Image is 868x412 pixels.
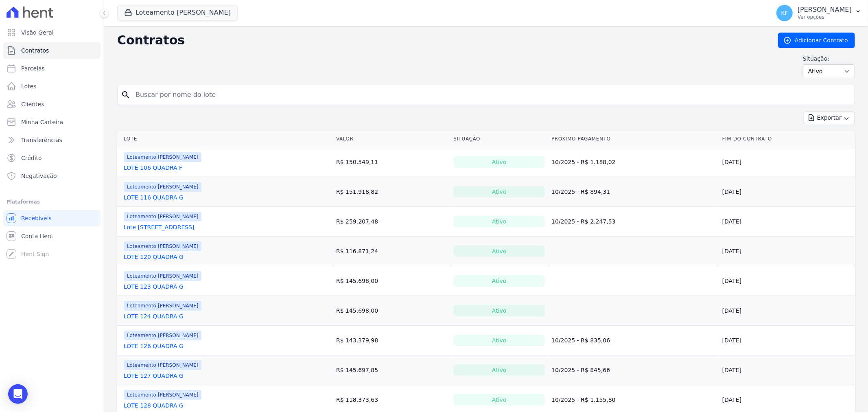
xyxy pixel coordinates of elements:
span: Minha Carteira [21,118,63,126]
a: 10/2025 - R$ 2.247,53 [551,218,616,225]
a: Lotes [3,78,101,94]
span: Transferências [21,136,62,144]
th: Fim do Contrato [719,131,855,147]
span: Clientes [21,100,44,108]
a: Visão Geral [3,24,101,41]
span: Loteamento [PERSON_NAME] [124,331,201,340]
td: [DATE] [719,147,855,177]
div: Open Intercom Messenger [8,384,28,404]
label: Situação: [803,55,855,63]
div: Ativo [453,394,545,405]
a: 10/2025 - R$ 1.188,02 [551,159,616,165]
a: LOTE 124 QUADRA G [124,312,184,320]
a: LOTE 116 QUADRA G [124,193,184,202]
td: R$ 143.379,98 [333,326,450,355]
a: Contratos [3,42,101,59]
span: Crédito [21,154,42,162]
a: LOTE 126 QUADRA G [124,342,184,350]
button: Exportar [804,112,855,124]
span: Visão Geral [21,28,54,37]
span: Loteamento [PERSON_NAME] [124,241,201,251]
span: Loteamento [PERSON_NAME] [124,390,201,400]
p: [PERSON_NAME] [798,6,852,14]
span: Conta Hent [21,232,53,240]
a: Recebíveis [3,210,101,226]
span: Loteamento [PERSON_NAME] [124,182,201,192]
td: [DATE] [719,326,855,355]
span: Loteamento [PERSON_NAME] [124,360,201,370]
div: Ativo [453,156,545,168]
span: Loteamento [PERSON_NAME] [124,271,201,281]
a: LOTE 127 QUADRA G [124,372,184,380]
a: Transferências [3,132,101,148]
td: R$ 145.698,00 [333,266,450,296]
p: Ver opções [798,14,852,20]
th: Valor [333,131,450,147]
a: Parcelas [3,60,101,77]
div: Plataformas [7,197,97,207]
a: LOTE 123 QUADRA G [124,283,184,291]
div: Ativo [453,364,545,376]
td: R$ 151.918,82 [333,177,450,207]
td: R$ 150.549,11 [333,147,450,177]
span: Loteamento [PERSON_NAME] [124,212,201,221]
button: KF [PERSON_NAME] Ver opções [770,2,868,24]
i: search [121,90,131,100]
a: Lote [STREET_ADDRESS] [124,223,195,231]
td: [DATE] [719,207,855,237]
a: Conta Hent [3,228,101,244]
span: Loteamento [PERSON_NAME] [124,152,201,162]
span: Parcelas [21,64,45,72]
td: R$ 145.698,00 [333,296,450,326]
td: R$ 259.207,48 [333,207,450,237]
a: LOTE 106 QUADRA F [124,164,182,172]
span: Lotes [21,82,37,90]
span: KF [781,10,788,16]
td: R$ 145.697,85 [333,355,450,385]
span: Recebíveis [21,214,52,222]
a: 10/2025 - R$ 835,06 [551,337,610,344]
td: [DATE] [719,237,855,266]
h2: Contratos [117,33,765,48]
span: Negativação [21,172,57,180]
a: 10/2025 - R$ 845,66 [551,367,610,373]
a: LOTE 120 QUADRA G [124,253,184,261]
td: [DATE] [719,177,855,207]
a: 10/2025 - R$ 894,31 [551,188,610,195]
a: Crédito [3,150,101,166]
td: [DATE] [719,266,855,296]
a: 10/2025 - R$ 1.155,80 [551,397,616,403]
span: Contratos [21,46,49,55]
th: Próximo Pagamento [548,131,719,147]
td: [DATE] [719,296,855,326]
a: LOTE 128 QUADRA G [124,401,184,410]
a: Clientes [3,96,101,112]
td: R$ 116.871,24 [333,237,450,266]
span: Loteamento [PERSON_NAME] [124,301,201,311]
button: Loteamento [PERSON_NAME] [117,5,238,20]
td: [DATE] [719,355,855,385]
th: Lote [117,131,333,147]
a: Minha Carteira [3,114,101,130]
div: Ativo [453,305,545,316]
a: Adicionar Contrato [778,33,855,48]
div: Ativo [453,275,545,287]
div: Ativo [453,216,545,227]
div: Ativo [453,186,545,197]
div: Ativo [453,335,545,346]
input: Buscar por nome do lote [131,87,851,103]
a: Negativação [3,168,101,184]
div: Ativo [453,245,545,257]
th: Situação [450,131,548,147]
